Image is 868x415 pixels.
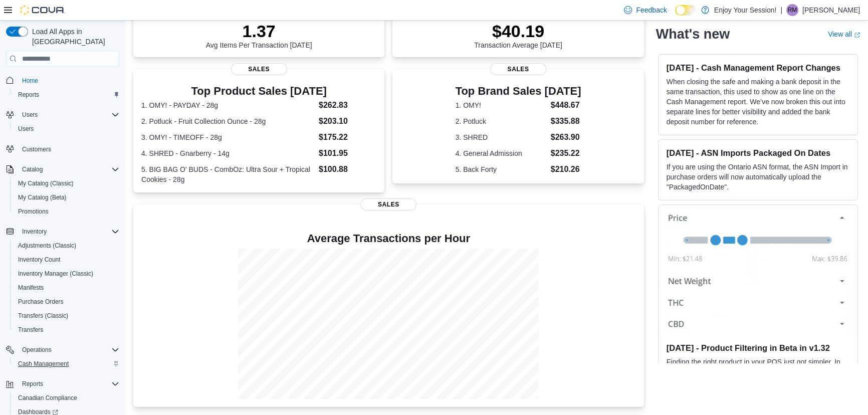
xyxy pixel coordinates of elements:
a: Home [18,75,42,87]
h3: [DATE] - Cash Management Report Changes [667,63,849,73]
dd: $101.95 [319,147,376,159]
span: Promotions [18,207,49,216]
a: View allExternal link [828,30,860,38]
button: Inventory [18,226,51,238]
dt: 5. BIG BAG O' BUDS - CombOz: Ultra Sour + Tropical Cookies - 28g [141,164,315,184]
p: | [780,4,782,16]
span: Sales [231,63,287,75]
span: Canadian Compliance [14,392,119,404]
img: Cova [20,5,65,15]
button: Adjustments (Classic) [10,239,123,253]
span: Inventory Count [18,256,61,264]
span: Transfers (Classic) [14,310,119,322]
dt: 2. Potluck [456,116,547,126]
h3: Top Product Sales [DATE] [141,85,376,97]
p: When closing the safe and making a bank deposit in the same transaction, this used to show as one... [667,77,849,127]
span: Purchase Orders [18,298,64,306]
button: Inventory Manager (Classic) [10,267,123,281]
button: Users [2,108,123,122]
span: Inventory [22,228,47,236]
a: Inventory Manager (Classic) [14,268,97,280]
dt: 4. SHRED - Gnarberry - 14g [141,148,315,158]
button: Reports [10,88,123,102]
svg: External link [854,32,860,38]
dd: $335.88 [551,115,581,127]
button: Home [2,73,123,87]
button: Purchase Orders [10,295,123,309]
span: My Catalog (Beta) [18,193,67,201]
dd: $210.26 [551,163,581,175]
span: RM [788,4,797,16]
dd: $175.22 [319,131,376,143]
p: $40.19 [474,21,562,41]
a: Promotions [14,205,53,218]
div: Rahil Mansuri [786,4,798,16]
span: Reports [18,91,39,99]
button: Operations [18,344,56,356]
button: Inventory [2,225,123,239]
h3: [DATE] - ASN Imports Packaged On Dates [667,148,849,158]
h3: [DATE] - Product Filtering in Beta in v1.32 [667,342,849,352]
span: Canadian Compliance [18,394,77,402]
span: Operations [22,346,52,354]
span: Manifests [18,284,44,292]
span: Customers [18,143,119,155]
span: Cash Management [14,358,119,370]
dt: 2. Potluck - Fruit Collection Ounce - 28g [141,116,315,126]
span: Catalog [18,163,119,175]
span: Cash Management [18,360,69,368]
button: Users [18,109,42,121]
span: Reports [22,380,43,388]
span: Promotions [14,205,119,218]
span: Inventory [18,226,119,238]
span: Adjustments (Classic) [18,242,76,250]
h2: What's new [656,26,730,42]
span: Inventory Count [14,254,119,266]
a: My Catalog (Beta) [14,191,71,203]
span: Load All Apps in [GEOGRAPHIC_DATA] [28,27,119,47]
span: Sales [360,198,416,211]
a: Inventory Count [14,254,65,266]
button: Cash Management [10,357,123,371]
span: My Catalog (Beta) [14,191,119,203]
button: Operations [2,343,123,357]
span: Operations [18,344,119,356]
span: Customers [22,145,51,153]
dt: 1. OMY! [456,100,547,110]
p: [PERSON_NAME] [802,4,860,16]
span: Purchase Orders [14,296,119,308]
dt: 3. SHRED [456,132,547,142]
span: Feedback [636,5,667,15]
button: Canadian Compliance [10,391,123,405]
button: My Catalog (Beta) [10,190,123,204]
a: My Catalog (Classic) [14,177,78,189]
span: Users [22,111,38,119]
a: Transfers [14,324,47,336]
a: Adjustments (Classic) [14,240,80,252]
span: My Catalog (Classic) [14,177,119,189]
a: Transfers (Classic) [14,310,72,322]
a: Cash Management [14,358,73,370]
span: Home [22,77,38,85]
div: Avg Items Per Transaction [DATE] [206,21,312,49]
span: Sales [490,63,546,75]
button: Manifests [10,281,123,295]
p: Enjoy Your Session! [714,4,777,16]
dt: 1. OMY! - PAYDAY - 28g [141,100,315,110]
button: My Catalog (Classic) [10,176,123,190]
h3: Top Brand Sales [DATE] [456,85,581,97]
p: 1.37 [206,21,312,41]
button: Customers [2,142,123,156]
a: Users [14,123,38,135]
span: Adjustments (Classic) [14,240,119,252]
button: Inventory Count [10,253,123,267]
span: Users [14,123,119,135]
button: Reports [2,377,123,391]
span: Inventory Manager (Classic) [14,268,119,280]
span: Catalog [22,165,43,173]
input: Dark Mode [675,5,696,16]
span: Transfers [18,326,43,334]
dd: $203.10 [319,115,376,127]
button: Catalog [18,163,47,175]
